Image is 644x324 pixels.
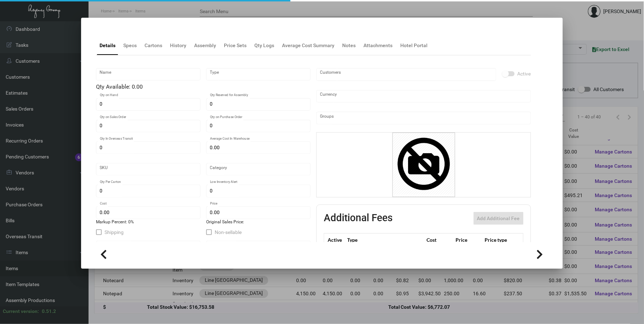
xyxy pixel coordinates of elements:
[104,228,124,236] span: Shipping
[320,72,493,77] input: Add new..
[454,234,483,246] th: Price
[324,212,392,225] h2: Additional Fees
[96,83,311,91] div: Qty Available: 0.00
[345,234,425,246] th: Type
[401,42,428,49] div: Hotel Portal
[224,42,247,49] div: Price Sets
[194,42,216,49] div: Assembly
[518,69,531,78] span: Active
[474,212,524,225] button: Add Additional Fee
[100,42,116,49] div: Details
[255,42,275,49] div: Qty Logs
[324,234,346,246] th: Active
[483,234,515,246] th: Price type
[364,42,393,49] div: Attachments
[343,42,356,49] div: Notes
[477,216,520,221] span: Add Additional Fee
[425,234,454,246] th: Cost
[42,308,56,315] div: 0.51.2
[3,308,39,315] div: Current version:
[145,42,163,49] div: Cartons
[124,42,137,49] div: Specs
[215,228,242,236] span: Non-sellable
[170,42,187,49] div: History
[320,115,527,121] input: Add new..
[282,42,335,49] div: Average Cost Summary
